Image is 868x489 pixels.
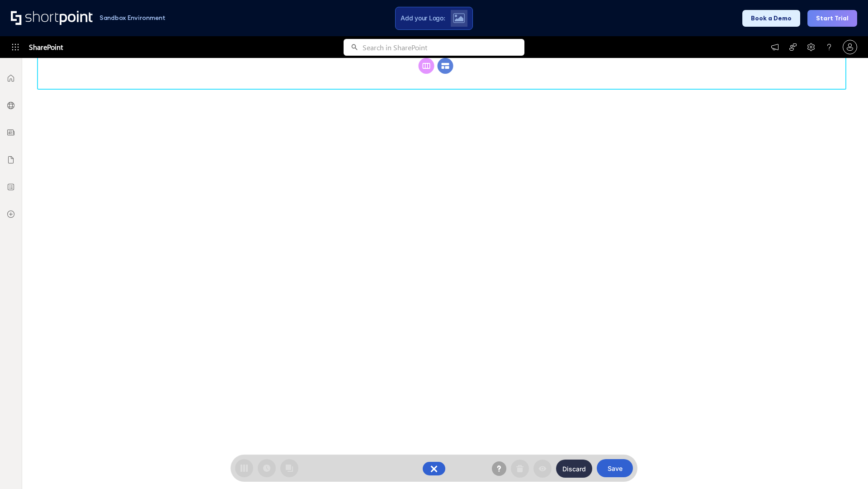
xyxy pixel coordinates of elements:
button: Save [597,459,633,477]
span: Add your Logo: [401,14,445,22]
button: Start Trial [807,10,857,27]
h1: Sandbox Environment [99,15,165,20]
button: Book a Demo [742,10,800,27]
iframe: Chat Widget [823,446,868,489]
button: Discard [556,460,592,478]
input: Search in SharePoint [363,39,524,56]
span: SharePoint [29,36,63,58]
img: Upload logo [453,13,465,23]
